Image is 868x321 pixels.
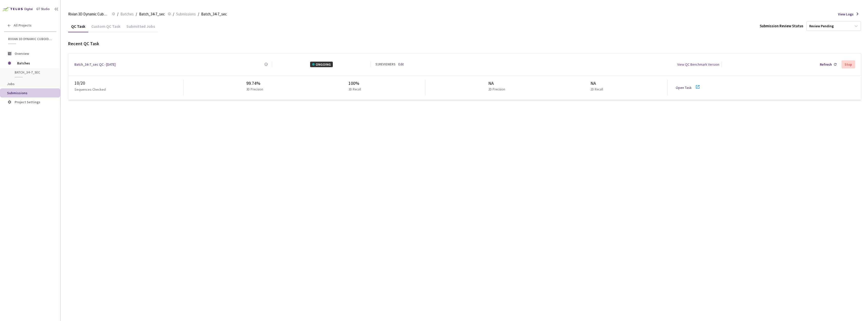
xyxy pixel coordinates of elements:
[246,87,263,92] p: 3D Precision
[175,11,197,17] a: Submissions
[74,87,106,92] p: Sequences Checked
[488,87,505,92] p: 2D Precision
[838,11,854,17] span: View Logs
[310,62,333,67] div: ONGOING
[88,24,123,32] div: Custom QC Task
[15,100,40,104] span: Project Settings
[7,91,28,95] span: Submissions
[68,11,109,17] span: Rivian 3D Dynamic Cuboids[2024-25]
[348,80,363,87] div: 100%
[677,62,719,67] div: View QC Benchmark Version
[68,24,88,32] div: QC Task
[14,23,32,28] span: All Projects
[36,7,50,12] div: GT Studio
[17,58,52,68] span: Batches
[820,62,832,67] div: Refresh
[676,85,692,90] a: Open Task
[136,11,137,17] li: /
[176,11,196,17] span: Submissions
[7,82,15,86] span: Jobs
[760,23,803,29] div: Submission Review Status
[139,11,165,17] span: Batch_34-7_sec
[8,37,53,41] span: Rivian 3D Dynamic Cuboids[2024-25]
[201,11,227,17] span: Batch_34-7_sec
[375,62,395,67] div: 51 REVIEWERS
[809,24,834,29] div: Review Pending
[173,11,174,17] li: /
[845,62,852,66] div: Stop
[119,11,135,17] a: Batches
[117,11,118,17] li: /
[398,62,404,67] a: Edit
[123,24,158,32] div: Submitted Jobs
[15,70,52,75] span: Batch_34-7_sec
[348,87,361,92] p: 3D Recall
[15,51,29,56] span: Overview
[488,80,507,87] div: NA
[198,11,199,17] li: /
[246,80,265,87] div: 99.74%
[590,80,605,87] div: NA
[74,62,116,67] a: Batch_34-7_sec QC - [DATE]
[74,80,183,87] div: 10 / 20
[120,11,134,17] span: Batches
[68,40,861,47] div: Recent QC Task
[590,87,603,92] p: 2D Recall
